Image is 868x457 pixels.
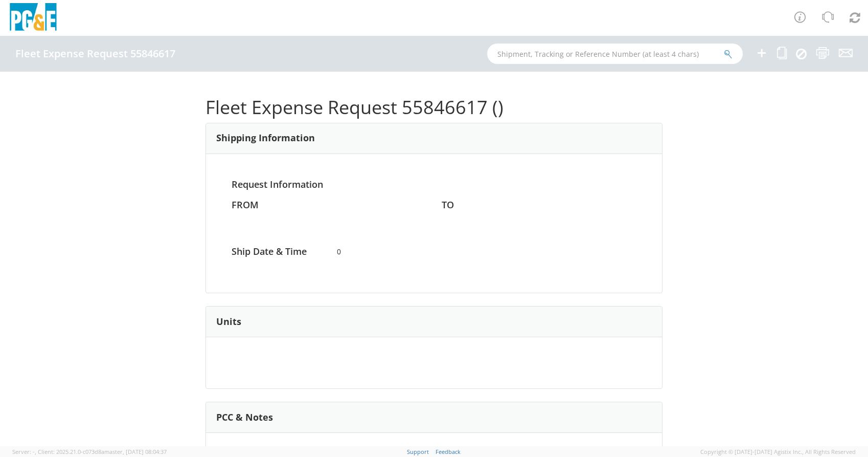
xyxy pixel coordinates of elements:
span: Copyright © [DATE]-[DATE] Agistix Inc., All Rights Reserved [700,448,856,456]
a: Feedback [436,448,461,455]
h4: TO [442,200,636,210]
h4: FROM [232,200,426,210]
h3: Units [216,317,241,327]
a: Support [407,448,429,455]
span: master, [DATE] 08:04:37 [104,448,167,455]
img: pge-logo-06675f144f4cfa6a6814.png [8,3,59,33]
span: Client: 2025.21.0-c073d8a [38,448,167,455]
h4: Ship Date & Time [224,247,329,257]
input: Shipment, Tracking or Reference Number (at least 4 chars) [487,43,743,64]
span: , [35,448,36,455]
h3: Shipping Information [216,133,315,143]
h1: Fleet Expense Request 55846617 () [205,97,663,118]
h3: PCC & Notes [216,412,273,423]
h4: Request Information [232,180,636,190]
span: 0 [329,247,539,257]
h4: Fleet Expense Request 55846617 [15,48,175,59]
span: Server: - [12,448,36,455]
